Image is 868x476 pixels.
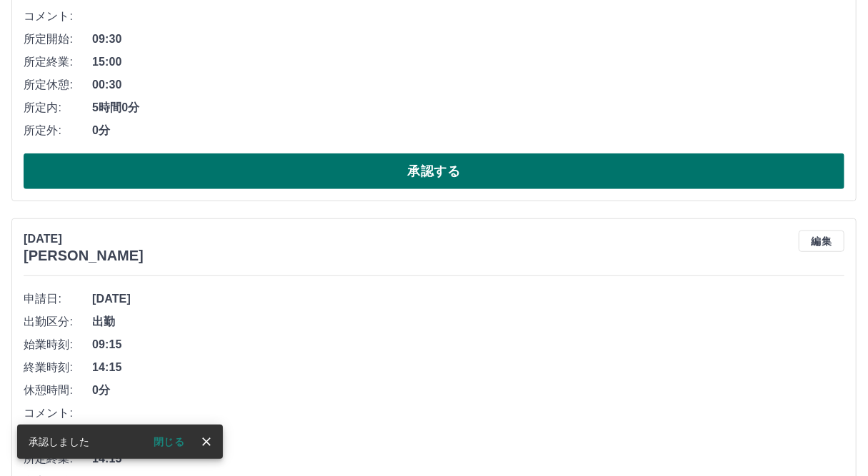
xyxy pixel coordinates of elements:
[24,231,144,248] p: [DATE]
[24,382,92,399] span: 休憩時間:
[92,450,844,467] span: 14:15
[24,122,92,139] span: 所定外:
[24,359,92,376] span: 終業時刻:
[196,431,217,452] button: close
[24,336,92,353] span: 始業時刻:
[24,153,844,189] button: 承認する
[24,248,144,264] h3: [PERSON_NAME]
[24,290,92,308] span: 申請日:
[92,76,844,93] span: 00:30
[92,122,844,139] span: 0分
[24,76,92,93] span: 所定休憩:
[24,313,92,330] span: 出勤区分:
[24,31,92,48] span: 所定開始:
[92,54,844,71] span: 15:00
[92,313,844,330] span: 出勤
[29,429,89,455] div: 承認しました
[24,99,92,116] span: 所定内:
[24,405,92,422] span: コメント:
[24,450,92,467] span: 所定終業:
[92,99,844,116] span: 5時間0分
[24,8,92,25] span: コメント:
[142,431,196,452] button: 閉じる
[92,31,844,48] span: 09:30
[92,427,844,445] span: 09:15
[92,382,844,399] span: 0分
[24,54,92,71] span: 所定終業:
[92,359,844,376] span: 14:15
[92,290,844,308] span: [DATE]
[799,231,844,252] button: 編集
[92,336,844,353] span: 09:15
